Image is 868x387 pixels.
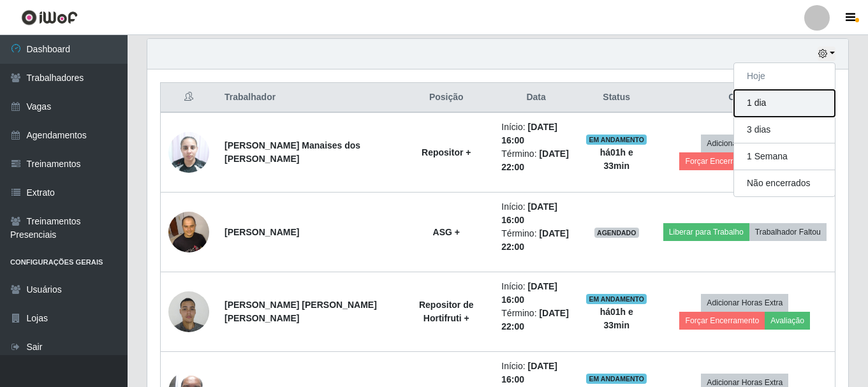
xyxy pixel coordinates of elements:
[168,125,209,179] img: 1739994247557.jpeg
[224,227,299,237] strong: [PERSON_NAME]
[168,284,209,339] img: 1726522816232.jpeg
[21,10,78,26] img: CoreUI Logo
[734,90,835,117] button: 1 dia
[501,281,557,305] time: [DATE] 16:00
[701,135,788,152] button: Adicionar Horas Extra
[501,201,557,225] time: [DATE] 16:00
[734,63,835,90] button: Hoje
[501,361,557,384] time: [DATE] 16:00
[594,228,639,238] span: AGENDADO
[586,135,647,145] span: EM ANDAMENTO
[734,117,835,143] button: 3 dias
[501,120,571,147] li: Início:
[765,312,810,330] button: Avaliação
[600,307,633,330] strong: há 01 h e 33 min
[224,140,360,164] strong: [PERSON_NAME] Manaises dos [PERSON_NAME]
[168,205,209,259] img: 1744971706888.jpeg
[422,147,471,157] strong: Repositor +
[501,200,571,227] li: Início:
[399,83,494,113] th: Posição
[586,374,647,384] span: EM ANDAMENTO
[419,300,474,323] strong: Repositor de Hortifruti +
[433,227,460,237] strong: ASG +
[501,280,571,307] li: Início:
[663,223,749,241] button: Liberar para Trabalho
[224,300,377,323] strong: [PERSON_NAME] [PERSON_NAME] [PERSON_NAME]
[600,147,633,171] strong: há 01 h e 33 min
[586,294,647,304] span: EM ANDAMENTO
[655,83,835,113] th: Opções
[701,294,788,312] button: Adicionar Horas Extra
[501,307,571,333] li: Término:
[679,152,765,170] button: Forçar Encerramento
[749,223,827,241] button: Trabalhador Faltou
[679,312,765,330] button: Forçar Encerramento
[501,147,571,174] li: Término:
[501,122,557,145] time: [DATE] 16:00
[217,83,399,113] th: Trabalhador
[501,360,571,386] li: Início:
[494,83,578,113] th: Data
[734,170,835,196] button: Não encerrados
[734,143,835,170] button: 1 Semana
[501,227,571,254] li: Término:
[578,83,655,113] th: Status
